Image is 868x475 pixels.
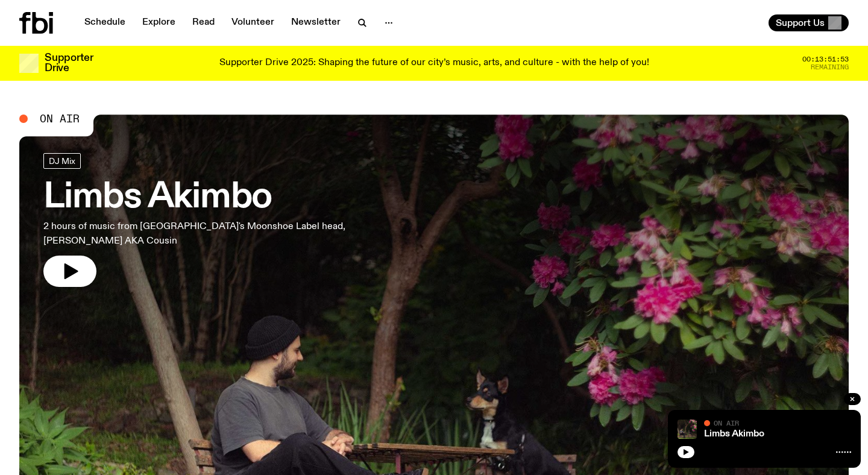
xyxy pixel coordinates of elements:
h3: Supporter Drive [45,53,93,74]
a: Explore [135,14,183,31]
p: 2 hours of music from [GEOGRAPHIC_DATA]'s Moonshoe Label head, [PERSON_NAME] AKA Cousin [43,219,352,248]
a: Schedule [77,14,133,31]
a: Newsletter [284,14,348,31]
span: On Air [714,419,739,427]
span: Support Us [776,17,825,28]
span: 00:13:51:53 [802,56,849,63]
button: Support Us [769,14,849,31]
h3: Limbs Akimbo [43,181,352,215]
a: Limbs Akimbo [704,429,764,439]
img: Jackson sits at an outdoor table, legs crossed and gazing at a black and brown dog also sitting a... [678,420,697,439]
span: Remaining [811,64,849,71]
a: Limbs Akimbo2 hours of music from [GEOGRAPHIC_DATA]'s Moonshoe Label head, [PERSON_NAME] AKA Cousin [43,153,352,287]
p: Supporter Drive 2025: Shaping the future of our city’s music, arts, and culture - with the help o... [219,58,649,69]
a: Read [185,14,222,31]
a: DJ Mix [43,153,81,169]
a: Volunteer [224,14,281,31]
span: DJ Mix [49,156,75,165]
span: On Air [40,113,80,124]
